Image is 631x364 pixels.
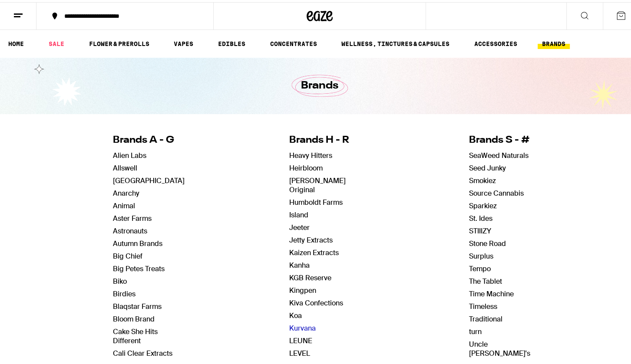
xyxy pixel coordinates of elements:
[289,321,316,331] a: Kurvana
[469,161,506,171] a: Seed Junky
[337,36,454,47] a: WELLNESS, TINCTURES & CAPSULES
[469,187,524,196] a: Source Cannabis
[289,161,323,171] a: Heirbloom
[469,262,491,271] a: Tempo
[469,199,497,208] a: Sparkiez
[44,36,69,47] a: SALE
[4,36,28,47] a: HOME
[5,6,63,13] span: Hi. Need any help?
[289,284,316,293] a: Kingpen
[469,300,497,309] a: Timeless
[289,309,302,318] a: Koa
[469,287,514,296] a: Time Machine
[289,296,343,305] a: Kiva Confections
[113,262,165,271] a: Big Petes Treats
[113,199,135,208] a: Animal
[113,325,158,343] a: Cake She Hits Different
[85,36,154,47] a: FLOWER & PREROLLS
[469,174,496,183] a: Smokiez
[469,237,506,246] a: Stone Road
[469,325,482,334] a: turn
[289,347,310,356] a: LEVEL
[289,149,332,158] a: Heavy Hitters
[538,36,570,47] a: BRANDS
[113,174,185,183] a: [GEOGRAPHIC_DATA]
[169,36,198,47] a: VAPES
[113,347,172,356] a: Cali Clear Extracts
[469,149,529,158] a: SeaWeed Naturals
[113,224,147,233] a: Astronauts
[113,287,135,296] a: Birdies
[113,312,155,321] a: Bloom Brand
[469,338,530,356] a: Uncle [PERSON_NAME]'s
[289,334,312,343] a: LEUNE
[289,271,331,280] a: KGB Reserve
[289,131,364,145] h4: Brands H - R
[214,36,250,47] a: EDIBLES
[469,131,530,145] h4: Brands S - #
[113,131,185,145] h4: Brands A - G
[113,300,162,309] a: Blaqstar Farms
[113,237,162,246] a: Autumn Brands
[113,249,142,259] a: Big Chief
[289,196,343,205] a: Humboldt Farms
[469,224,491,233] a: STIIIZY
[289,233,333,243] a: Jetty Extracts
[113,212,152,221] a: Aster Farms
[469,212,492,221] a: St. Ides
[289,246,339,255] a: Kaizen Extracts
[301,76,338,91] h1: Brands
[113,161,137,171] a: Allswell
[113,149,146,158] a: Alien Labs
[289,221,310,230] a: Jeeter
[113,275,127,284] a: Biko
[289,174,346,192] a: [PERSON_NAME] Original
[469,249,493,259] a: Surplus
[469,275,502,284] a: The Tablet
[470,36,522,47] a: ACCESSORIES
[469,312,502,321] a: Traditional
[289,208,308,217] a: Island
[113,187,139,196] a: Anarchy
[289,259,310,268] a: Kanha
[266,36,321,47] a: CONCENTRATES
